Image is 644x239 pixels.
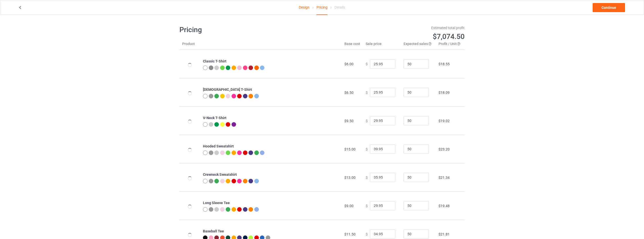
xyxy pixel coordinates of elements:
[344,176,356,180] span: $13.00
[342,41,363,50] th: Base cost
[179,41,200,50] th: Product
[593,3,625,12] a: Continue
[203,88,252,92] b: [DEMOGRAPHIC_DATA] T-Shirt
[439,147,450,151] span: $23.20
[366,204,368,208] span: $
[344,119,354,123] span: $9.50
[344,232,356,236] span: $11.50
[439,176,450,180] span: $21.34
[203,116,226,120] b: V-Neck T-Shirt
[203,201,230,205] b: Long Sleeve Tee
[366,90,368,94] span: $
[366,175,368,179] span: $
[203,229,224,233] b: Baseball Tee
[439,91,450,95] span: $18.09
[439,232,450,236] span: $21.81
[299,0,309,14] a: Design
[436,41,465,50] th: Profit / Unit
[366,147,368,151] span: $
[344,91,354,95] span: $6.50
[363,41,401,50] th: Sale price
[203,144,234,148] b: Hooded Sweatshirt
[317,0,327,15] div: Pricing
[366,232,368,236] span: $
[335,0,345,14] div: Details
[344,147,356,151] span: $15.00
[344,204,354,208] span: $9.00
[401,41,436,50] th: Expected sales
[439,62,450,66] span: $18.55
[366,119,368,123] span: $
[366,62,368,66] span: $
[439,119,450,123] span: $19.02
[433,32,465,41] span: $7,074.50
[326,25,465,30] div: Estimated total profit
[179,25,319,34] h1: Pricing
[203,59,226,63] b: Classic T-Shirt
[203,172,237,177] b: Crewneck Sweatshirt
[209,66,213,70] img: heather_texture.png
[344,62,354,66] span: $6.00
[439,204,450,208] span: $19.48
